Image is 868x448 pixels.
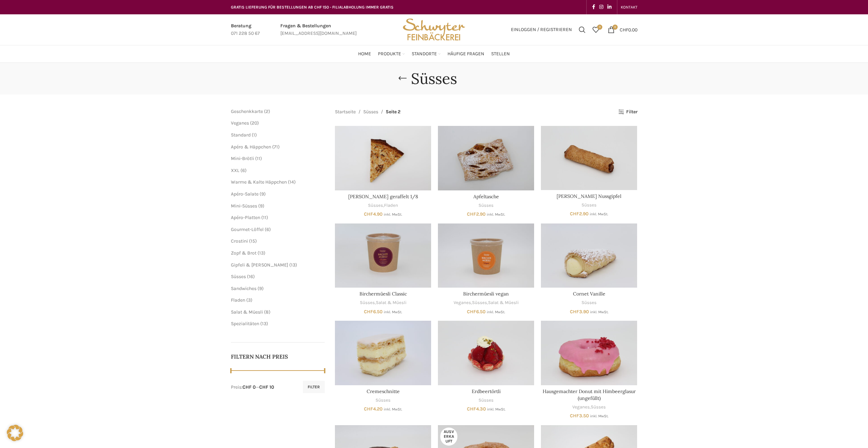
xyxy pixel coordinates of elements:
a: Standorte [412,47,441,61]
nav: Breadcrumb [335,108,400,116]
span: 6 [242,168,245,173]
a: Instagram social link [597,2,605,12]
a: Standard [231,132,251,138]
a: [PERSON_NAME] Nussgipfel [557,193,621,199]
span: 20 [252,120,257,126]
a: Süsses [582,202,597,208]
a: Linkedin social link [605,2,614,12]
div: Main navigation [227,47,641,61]
a: Sandwiches [231,286,256,291]
a: Süsses [363,108,378,116]
div: , [335,300,431,306]
a: Cremeschnitte [367,388,400,394]
span: Ausverkauft [440,428,457,446]
a: Home [358,47,371,61]
a: XXL [231,168,239,173]
a: Crostini [231,238,248,244]
span: Salat & Müesli [231,309,263,315]
div: Meine Wunschliste [589,23,603,37]
a: Mini-Brötli [231,156,254,161]
span: CHF [570,211,579,217]
bdi: 3.90 [570,309,589,315]
span: CHF 0 [242,384,256,390]
span: CHF [570,309,579,315]
a: Zopf & Brot [231,250,256,256]
div: , , [438,300,534,306]
small: inkl. MwSt. [590,414,608,418]
a: Veganes [231,120,249,126]
span: Seite 2 [386,108,400,116]
a: Erdbeertörtli [438,321,534,385]
a: Cremeschnitte [335,321,431,385]
span: 11 [263,215,266,220]
a: Erdbeertörtli [472,388,501,394]
a: Fladen [384,202,398,209]
span: 0 [613,25,618,30]
span: Home [358,51,371,57]
bdi: 3.50 [570,413,589,419]
a: KONTAKT [621,0,637,14]
bdi: 4.30 [467,406,486,412]
small: inkl. MwSt. [590,212,608,216]
a: Salat & Müesli [488,300,519,306]
a: Birchermüesli vegan [463,291,509,297]
span: CHF [467,406,476,412]
a: Apéro-Platten [231,215,260,220]
span: 15 [251,238,255,244]
a: Birchermüesli Classic [335,223,431,288]
bdi: 2.90 [467,211,486,217]
span: 13 [262,321,266,327]
a: Süsses [479,202,494,209]
a: Suchen [575,23,589,37]
a: Süsses [479,397,494,404]
a: Spezialitäten [231,321,259,327]
span: Häufige Fragen [447,51,484,57]
a: Apfeltasche [438,126,534,190]
a: Facebook social link [590,2,597,12]
small: inkl. MwSt. [487,407,505,411]
bdi: 6.50 [364,309,383,315]
span: 8 [266,309,269,315]
span: 13 [259,250,264,256]
a: Apéro & Häppchen [231,144,271,150]
span: 3 [248,297,251,303]
a: Fladen [231,297,245,303]
a: Gipfeli & [PERSON_NAME] [231,262,288,268]
span: CHF [570,413,579,419]
a: Veganes [454,300,471,306]
div: , [541,404,637,410]
span: CHF [467,211,476,217]
a: Appenzeller Nussgipfel [541,126,637,190]
a: Häufige Fragen [447,47,484,61]
bdi: 6.50 [467,309,486,315]
a: Süsses [360,300,375,306]
div: Preis: — [231,384,274,391]
a: Süsses [591,404,606,410]
a: Einloggen / Registrieren [507,23,575,37]
a: Warme & Kalte Häppchen [231,179,287,185]
span: GRATIS LIEFERUNG FÜR BESTELLUNGEN AB CHF 150 - FILIALABHOLUNG IMMER GRATIS [231,5,394,10]
span: KONTAKT [621,5,637,10]
div: Secondary navigation [617,0,641,14]
a: Süsses [368,202,383,209]
a: Infobox link [231,22,260,38]
a: Süsses [472,300,487,306]
a: Süsses [376,397,391,404]
a: 0 [589,23,603,37]
span: Stellen [491,51,510,57]
bdi: 2.90 [570,211,589,217]
h1: Süsses [411,70,457,88]
span: 9 [259,286,262,291]
span: 0 [597,25,602,30]
a: Süsses [231,274,246,279]
span: 14 [290,179,294,185]
span: CHF [364,211,373,217]
a: Süsses [582,300,597,306]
